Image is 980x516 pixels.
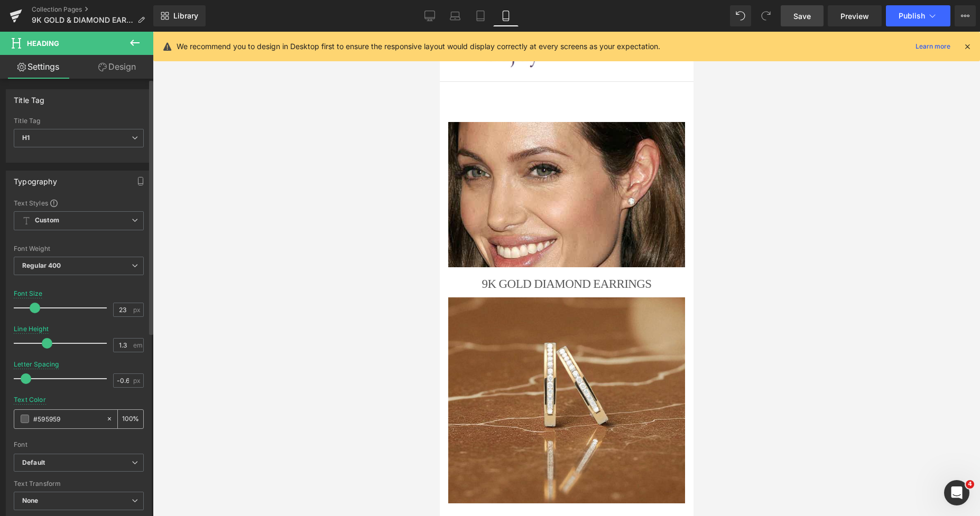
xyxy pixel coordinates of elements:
[35,216,59,225] b: Custom
[32,16,133,24] span: 9K GOLD & DIAMOND EARRINGS
[153,5,206,26] a: New Library
[14,199,144,207] div: Text Styles
[14,396,46,404] div: Text Color
[755,5,776,26] button: Redo
[417,5,442,26] a: Desktop
[955,5,976,26] button: More
[14,441,144,448] div: Font
[133,377,142,384] span: px
[118,410,143,428] div: %
[14,480,144,487] div: Text Transform
[911,40,955,53] a: Learn more
[14,171,57,186] div: Typography
[22,134,30,142] b: H1
[14,117,144,125] div: Title Tag
[14,245,144,252] div: Font Weight
[182,13,205,34] a: search
[79,55,155,79] a: Design
[840,11,869,22] span: Preview
[468,5,493,26] a: Tablet
[966,480,974,489] span: 4
[22,496,39,504] b: None
[201,13,224,34] a: icon-cart
[133,306,142,313] span: px
[730,5,751,26] button: Undo
[8,245,245,260] h1: 9K GOLD DIAMOND EARRINGS
[899,12,925,20] span: Publish
[828,5,882,26] a: Preview
[33,413,101,425] input: Color
[886,5,950,26] button: Publish
[14,90,45,105] div: Title Tag
[22,261,61,269] b: Regular 400
[493,5,519,26] a: Mobile
[14,361,59,368] div: Letter Spacing
[177,41,660,52] p: We recommend you to design in Desktop first to ensure the responsive layout would display correct...
[14,325,49,333] div: Line Height
[31,11,105,37] img: Pobjoy Diamonds & Fine Jewellery Registered Trademark - Official Website
[442,5,468,26] a: Laptop
[32,5,153,14] a: Collection Pages
[793,11,811,22] span: Save
[22,458,45,467] i: Default
[173,11,198,21] span: Library
[14,290,43,297] div: Font Size
[944,480,969,505] iframe: Intercom live chat
[27,39,59,48] span: Heading
[133,342,142,349] span: em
